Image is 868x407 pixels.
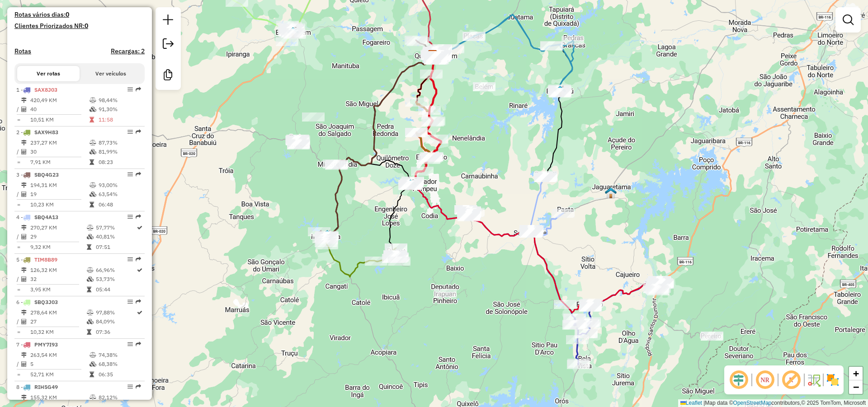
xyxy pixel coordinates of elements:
[21,319,27,324] i: Total de Atividades
[30,96,89,105] td: 420,49 KM
[853,381,859,393] span: −
[286,136,308,145] div: Atividade não roteirizada - EDILTON FERREIRA
[90,372,94,377] i: Tempo total em rota
[287,27,299,38] img: Boa Viagem
[290,134,302,146] img: Pedra Branca
[651,279,674,288] div: Atividade não roteirizada - BAR DO RAIMUNDO
[34,86,57,93] span: SAX8J03
[286,136,309,145] div: Atividade não roteirizada - TAPIOCARIA SABOR DO
[95,275,136,284] td: 53,73%
[457,211,480,220] div: Atividade não roteirizada - BAR DO ERIVAM
[136,214,141,220] em: Rota exportada
[701,332,723,341] div: Atividade não roteirizada - BAR DO JANDUI
[90,361,96,367] i: % de utilização da cubagem
[98,158,141,167] td: 08:23
[90,192,96,197] i: % de utilização da cubagem
[16,317,21,326] td: /
[30,393,89,402] td: 155,32 KM
[21,149,27,154] i: Total de Atividades
[458,212,480,221] div: Atividade não roteirizada - PIT STOP
[30,351,89,360] td: 263,54 KM
[34,256,57,263] span: TIM8B89
[159,11,177,31] a: Nova sessão e pesquisa
[87,244,91,250] i: Tempo total em rota
[21,98,27,103] i: Distância Total
[136,299,141,304] em: Rota exportada
[678,399,868,407] div: Map data © contributors,© 2025 TomTom, Microsoft
[849,367,863,380] a: Zoom in
[21,182,27,188] i: Distância Total
[95,223,136,232] td: 57,77%
[136,384,141,389] em: Rota exportada
[127,87,133,92] em: Opções
[16,232,21,241] td: /
[16,285,21,294] td: =
[30,190,89,199] td: 19
[473,82,495,91] div: Atividade não roteirizada - MERCCEARIA SR LOURIV
[30,285,86,294] td: 3,95 KM
[14,47,31,55] h4: Rotas
[98,360,141,369] td: 68,38%
[287,140,310,149] div: Atividade não roteirizada - BAR DO VAL
[16,256,57,263] span: 5 -
[87,225,94,230] i: % de utilização do peso
[95,327,136,337] td: 07:36
[16,129,58,136] span: 2 -
[434,289,457,298] div: Atividade não roteirizada - AMBEV - F.AQUIRAZ
[90,98,96,103] i: % de utilização do peso
[127,384,133,389] em: Opções
[405,179,416,191] img: Senador Pompeu
[459,209,481,218] div: Atividade não roteirizada - CALDO DE CANA
[16,105,21,114] td: /
[87,310,94,315] i: % de utilização do peso
[34,384,58,390] span: RIH5G49
[30,181,89,190] td: 194,31 KM
[21,225,27,230] i: Distância Total
[16,115,21,124] td: =
[325,160,348,169] div: Atividade não roteirizada - MERCADINHO CENTRAL 2
[137,225,142,230] i: Rota otimizada
[703,400,705,406] span: |
[30,232,86,241] td: 29
[648,276,670,285] div: Atividade não roteirizada - MERCADINHO MANDUCA
[90,159,94,165] i: Tempo total em rota
[98,96,141,105] td: 98,44%
[30,158,89,167] td: 7,91 KM
[127,342,133,347] em: Opções
[137,310,142,315] i: Rota otimizada
[98,147,141,156] td: 81,99%
[14,22,145,30] h4: Clientes Priorizados NR:
[136,342,141,347] em: Rota exportada
[323,159,345,168] div: Atividade não roteirizada - MERCA ESPERANCA NOVA
[136,87,141,92] em: Rota exportada
[30,370,89,379] td: 52,71 KM
[95,308,136,317] td: 97,88%
[458,209,481,218] div: Atividade não roteirizada - RAFAEL LANCHES
[426,52,448,61] div: Atividade não roteirizada - BAR DO ZE MARIA
[21,107,27,112] i: Total de Atividades
[458,210,481,219] div: Atividade não roteirizada - PANIFICADORA AUTRAN
[754,369,776,391] span: Ocultar NR
[21,192,27,197] i: Total de Atividades
[34,171,59,178] span: SBQ4G23
[95,243,136,252] td: 07:51
[807,373,821,387] img: Fluxo de ruas
[302,112,325,122] div: Atividade não roteirizada - BAR DO GERALDAO
[839,11,857,29] a: Exibir filtros
[98,200,141,209] td: 06:48
[16,200,21,209] td: =
[287,139,310,148] div: Atividade não roteirizada - BOTECO DO DIEGO
[605,187,617,199] img: Jaguaratema
[287,140,310,150] div: Atividade não roteirizada - BAR JUNTOS E MIST
[650,278,673,287] div: Atividade não roteirizada - OLAVO BEBIDAS
[95,232,136,241] td: 40,81%
[98,181,141,190] td: 93,00%
[30,275,86,284] td: 32
[34,299,58,305] span: SBQ3J03
[21,310,27,315] i: Distância Total
[16,360,21,369] td: /
[30,243,86,252] td: 9,32 KM
[16,275,21,284] td: /
[98,393,141,402] td: 82,12%
[30,223,86,232] td: 270,27 KM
